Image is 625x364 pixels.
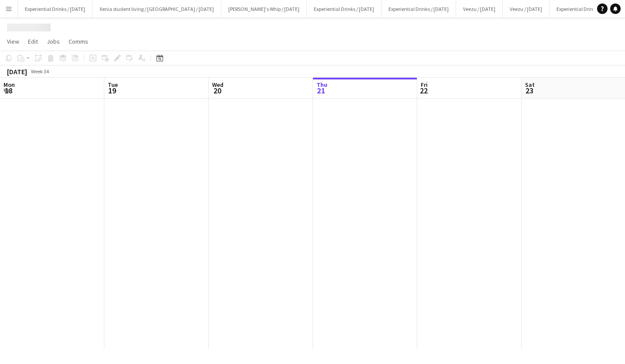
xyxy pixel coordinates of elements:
a: View [3,36,23,47]
span: 18 [2,86,15,96]
button: Xenia student living / [GEOGRAPHIC_DATA] / [DATE] [93,0,221,17]
button: Experiential Drinks / [DATE] [381,0,456,17]
a: Jobs [43,36,63,47]
span: Thu [316,81,327,89]
span: Wed [212,81,223,89]
span: 23 [524,86,535,96]
span: Jobs [47,38,60,45]
span: View [7,38,19,45]
button: Experiential Drinks / [DATE] [549,0,624,17]
span: Mon [3,81,15,89]
span: Comms [69,38,88,45]
button: Experiential Drinks / [DATE] [18,0,93,17]
a: Edit [24,36,41,47]
button: Veezu / [DATE] [456,0,503,17]
span: 20 [211,86,223,96]
span: 19 [106,86,118,96]
div: [DATE] [7,67,27,76]
span: 22 [419,86,428,96]
span: Week 34 [29,68,51,75]
button: [PERSON_NAME]'s Whip / [DATE] [221,0,307,17]
button: Experiential Drinks / [DATE] [307,0,381,17]
span: 21 [315,86,327,96]
span: Sat [525,81,535,89]
span: Edit [28,38,38,45]
a: Comms [65,36,92,47]
span: Tue [108,81,118,89]
button: Veezu / [DATE] [503,0,549,17]
span: Fri [421,81,428,89]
